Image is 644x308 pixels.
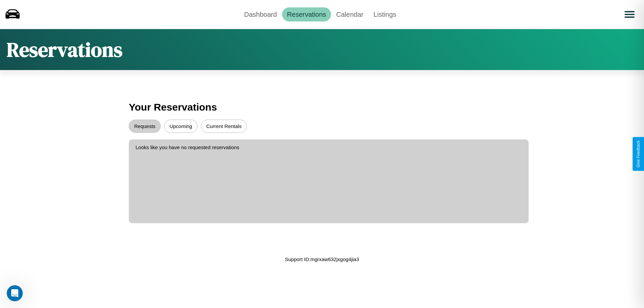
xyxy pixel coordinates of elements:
[7,285,23,301] iframe: Intercom live chat
[331,7,368,21] a: Calendar
[129,120,161,133] button: Requests
[239,7,282,21] a: Dashboard
[136,143,522,152] p: Looks like you have no requested reservations
[201,120,247,133] button: Current Rentals
[129,98,515,116] h3: Your Reservations
[368,7,401,21] a: Listings
[7,36,122,63] h1: Reservations
[620,5,639,24] button: Open menu
[285,255,359,264] p: Support ID: mgrxaw632jxgog4jia3
[636,140,641,168] div: Give Feedback
[282,7,331,21] a: Reservations
[164,120,198,133] button: Upcoming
